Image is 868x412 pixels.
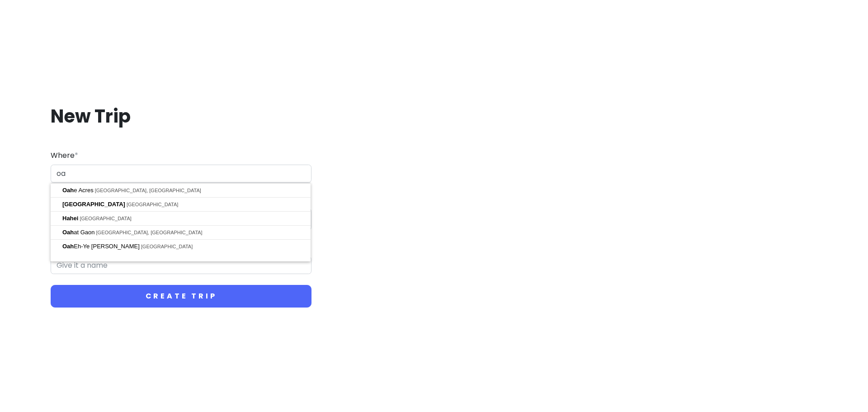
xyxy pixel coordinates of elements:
span: Oah [62,187,74,194]
span: Eh-Ye [PERSON_NAME] [62,243,141,250]
span: Oah [62,229,74,236]
span: [GEOGRAPHIC_DATA] [127,202,179,207]
span: [GEOGRAPHIC_DATA], [GEOGRAPHIC_DATA] [96,230,203,235]
input: City (e.g., New York) [51,165,311,183]
span: [GEOGRAPHIC_DATA] [62,201,125,208]
span: [GEOGRAPHIC_DATA] [141,244,193,249]
h1: New Trip [51,104,311,128]
span: Hahei [62,215,78,222]
span: at Gaon [62,229,96,236]
button: Create Trip [51,285,311,308]
input: Give it a name [51,256,311,275]
span: Oah [62,243,74,250]
span: [GEOGRAPHIC_DATA] [80,216,132,221]
label: Where [51,150,78,161]
span: e Acres [62,187,95,194]
span: [GEOGRAPHIC_DATA], [GEOGRAPHIC_DATA] [95,188,201,193]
